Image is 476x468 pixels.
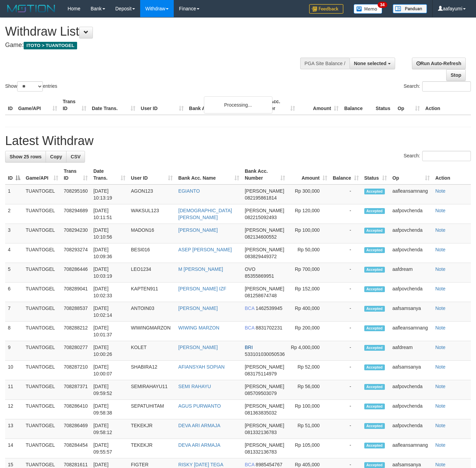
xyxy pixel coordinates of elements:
span: Accepted [364,462,385,468]
td: - [330,243,362,263]
a: AGUS PURWANTO [178,403,221,409]
a: AFIANSYAH SOPIAN [178,364,224,370]
button: None selected [350,58,395,69]
td: - [330,380,362,400]
div: PGA Site Balance / [300,58,350,69]
span: OVO [245,266,255,272]
span: Accepted [364,208,385,214]
th: Bank Acc. Name: activate to sort column ascending [175,165,242,184]
span: Copy 081332136783 to clipboard [245,430,277,435]
th: Game/API: activate to sort column ascending [23,165,61,184]
td: 708284454 [61,439,91,458]
td: aafdream [390,341,432,361]
h1: Withdraw List [5,25,310,38]
a: [PERSON_NAME] [178,305,218,311]
span: Accepted [364,443,385,448]
th: Date Trans. [89,95,138,115]
th: Action [423,95,471,115]
span: Accepted [364,423,385,429]
span: BCA [245,462,254,467]
span: Accepted [364,364,385,370]
a: Note [435,384,446,389]
td: 12 [5,400,23,419]
a: WIWING MARZON [178,325,219,331]
td: [DATE] 10:00:26 [90,341,128,361]
td: TUANTOGEL [23,361,61,380]
span: [PERSON_NAME] [245,247,284,252]
a: Note [435,403,446,409]
span: None selected [354,61,387,66]
td: aafleansamnang [390,184,432,204]
td: 708286469 [61,419,91,439]
a: DEVA ARI ARMAJA [178,423,220,428]
th: Balance: activate to sort column ascending [330,165,362,184]
td: LEO1234 [128,263,175,283]
th: Amount [298,95,341,115]
a: Note [435,227,446,233]
td: TUANTOGEL [23,302,61,322]
span: Copy 8985454767 to clipboard [256,462,282,467]
td: [DATE] 10:11:51 [90,204,128,224]
td: TUANTOGEL [23,341,61,361]
td: [DATE] 10:00:07 [90,361,128,380]
span: [PERSON_NAME] [245,364,284,370]
td: - [330,322,362,341]
td: 708280277 [61,341,91,361]
td: SEMIRAHAYU11 [128,380,175,400]
img: panduan.png [393,4,427,13]
span: CSV [71,154,81,159]
th: User ID [138,95,186,115]
td: [DATE] 10:03:19 [90,263,128,283]
span: Copy 082215092493 to clipboard [245,215,277,220]
td: - [330,283,362,302]
input: Search: [422,81,471,92]
a: Note [435,208,446,213]
td: 708288212 [61,322,91,341]
td: 4 [5,243,23,263]
td: BESI016 [128,243,175,263]
td: aafpovchenda [390,224,432,243]
span: 34 [378,2,387,8]
td: aafleansamnang [390,439,432,458]
label: Show entries [5,81,57,92]
td: aafsamsanya [390,302,432,322]
td: 708287210 [61,361,91,380]
td: WIWINGMARZON [128,322,175,341]
a: Show 25 rows [5,151,46,163]
span: BCA [245,305,254,311]
th: Op [395,95,423,115]
span: Accepted [364,384,385,390]
span: [PERSON_NAME] [245,188,284,194]
th: Trans ID [60,95,89,115]
a: EGIANTO [178,188,200,194]
td: 10 [5,361,23,380]
span: [PERSON_NAME] [245,384,284,389]
th: Status: activate to sort column ascending [362,165,390,184]
span: BCA [245,325,254,331]
td: 14 [5,439,23,458]
span: Copy 533101030050536 to clipboard [245,351,285,357]
span: [PERSON_NAME] [245,227,284,233]
td: 13 [5,419,23,439]
td: [DATE] 09:55:57 [90,439,128,458]
td: KAPTEN911 [128,283,175,302]
td: - [330,204,362,224]
td: 5 [5,263,23,283]
td: Rp 700,000 [288,263,330,283]
th: Bank Acc. Name [186,95,255,115]
td: [DATE] 10:09:36 [90,243,128,263]
td: 708287371 [61,380,91,400]
td: Rp 100,000 [288,400,330,419]
td: [DATE] 10:02:14 [90,302,128,322]
a: Run Auto-Refresh [412,58,466,69]
td: Rp 105,000 [288,439,330,458]
th: Bank Acc. Number: activate to sort column ascending [242,165,288,184]
span: [PERSON_NAME] [245,442,284,448]
td: TUANTOGEL [23,439,61,458]
td: Rp 152,000 [288,283,330,302]
a: Note [435,305,446,311]
span: ITOTO > TUANTOGEL [24,42,77,49]
a: Note [435,423,446,428]
div: Processing... [204,96,272,113]
td: TUANTOGEL [23,380,61,400]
